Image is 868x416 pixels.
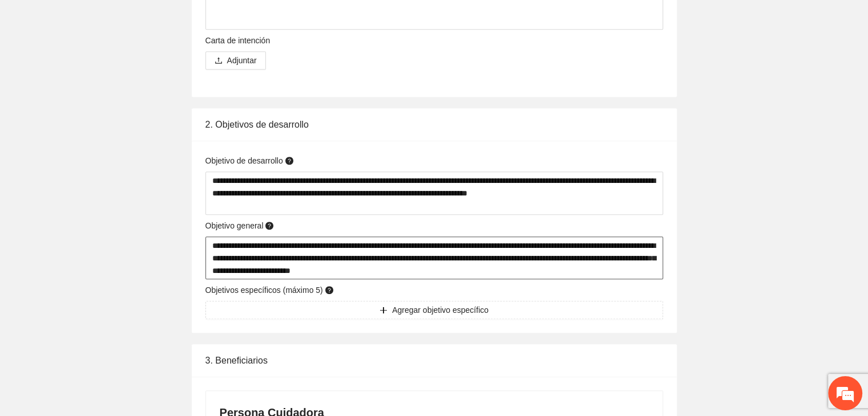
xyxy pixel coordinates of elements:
[205,51,266,70] button: uploadAdjuntar
[265,222,273,230] span: question-circle
[59,58,192,73] div: Chatee con nosotros ahora
[227,54,257,67] span: Adjuntar
[215,56,223,66] span: upload
[392,304,488,316] span: Agregar objetivo específico
[205,301,663,319] button: plusAgregar objetivo específico
[187,6,215,33] div: Minimizar ventana de chat en vivo
[6,287,217,327] textarea: Escriba su mensaje y pulse “Intro”
[325,286,333,294] span: question-circle
[205,34,274,47] span: Carta de intención
[205,154,296,167] span: Objetivo de desarrollo
[66,140,158,255] span: Estamos en línea.
[205,344,663,377] div: 3. Beneficiarios
[285,157,293,165] span: question-circle
[205,56,266,65] span: uploadAdjuntar
[205,219,276,232] span: Objetivo general
[380,306,387,315] span: plus
[205,284,336,296] span: Objetivos específicos (máximo 5)
[205,108,663,141] div: 2. Objetivos de desarrollo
